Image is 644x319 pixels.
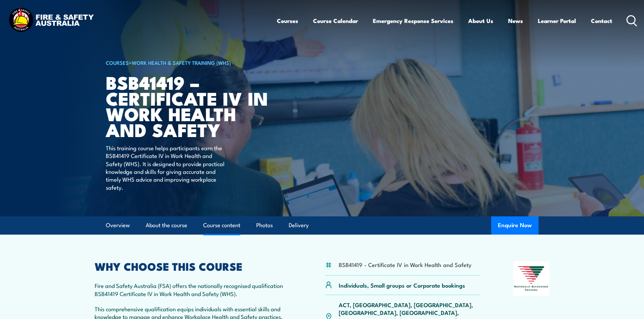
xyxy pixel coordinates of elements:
p: Individuals, Small groups or Corporate bookings [339,281,465,289]
h2: WHY CHOOSE THIS COURSE [95,261,292,271]
img: Nationally Recognised Training logo. [513,261,550,296]
a: COURSES [106,59,129,66]
a: Contact [591,12,612,30]
a: Overview [106,216,130,234]
a: About the course [146,216,187,234]
a: News [508,12,523,30]
a: Photos [256,216,273,234]
a: Emergency Response Services [373,12,453,30]
a: Delivery [289,216,309,234]
a: Courses [277,12,298,30]
a: Work Health & Safety Training (WHS) [132,59,231,66]
li: BSB41419 - Certificate IV in Work Health and Safety [339,261,472,268]
a: About Us [468,12,493,30]
h1: BSB41419 – Certificate IV in Work Health and Safety [106,74,273,137]
p: Fire and Safety Australia (FSA) offers the nationally recognised qualification BSB41419 Certifica... [95,282,292,297]
p: This training course helps participants earn the BSB41419 Certificate IV in Work Health and Safet... [106,144,229,191]
h6: > [106,58,273,67]
a: Learner Portal [538,12,576,30]
a: Course Calendar [313,12,358,30]
a: Course content [203,216,240,234]
button: Enquire Now [491,216,539,235]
